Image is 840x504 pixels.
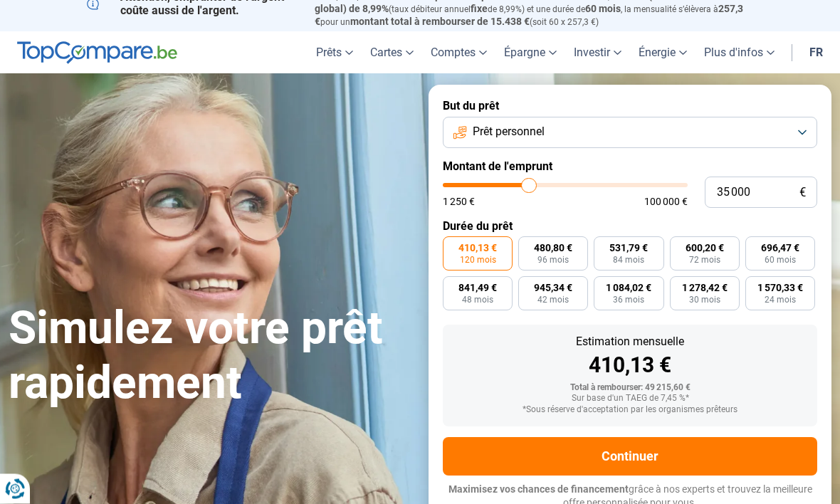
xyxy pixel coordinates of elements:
[537,256,569,265] span: 96 mois
[443,160,817,174] label: Montant de l'emprunt
[630,32,695,74] a: Énergie
[644,197,688,207] span: 100 000 €
[495,32,565,74] a: Épargne
[801,32,831,74] a: fr
[473,125,545,140] span: Prêt personnel
[682,283,728,293] span: 1 278,42 €
[689,256,720,265] span: 72 mois
[454,337,806,348] div: Estimation mensuelle
[799,187,806,199] span: €
[689,296,720,305] span: 30 mois
[606,283,651,293] span: 1 084,02 €
[765,296,796,305] span: 24 mois
[613,256,644,265] span: 84 mois
[448,484,629,495] span: Maximisez vos chances de financement
[315,4,743,28] span: 257,3 €
[308,32,362,74] a: Prêts
[534,243,572,253] span: 480,80 €
[686,243,724,253] span: 600,20 €
[443,220,817,233] label: Durée du prêt
[443,197,475,207] span: 1 250 €
[460,256,496,265] span: 120 mois
[471,4,488,15] span: fixe
[761,243,799,253] span: 696,47 €
[454,394,806,404] div: Sur base d'un TAEG de 7,45 %*
[443,100,817,113] label: But du prêt
[362,32,422,74] a: Cartes
[534,283,572,293] span: 945,34 €
[443,438,817,476] button: Continuer
[695,32,783,74] a: Plus d'infos
[613,296,644,305] span: 36 mois
[9,302,411,411] h1: Simulez votre prêt rapidement
[458,283,497,293] span: 841,49 €
[422,32,495,74] a: Comptes
[454,384,806,394] div: Total à rembourser: 49 215,60 €
[350,16,530,28] span: montant total à rembourser de 15.438 €
[609,243,648,253] span: 531,79 €
[462,296,493,305] span: 48 mois
[443,117,817,149] button: Prêt personnel
[765,256,796,265] span: 60 mois
[585,4,621,15] span: 60 mois
[757,283,803,293] span: 1 570,33 €
[565,32,630,74] a: Investir
[17,42,177,65] img: TopCompare
[458,243,497,253] span: 410,13 €
[454,406,806,416] div: *Sous réserve d'acceptation par les organismes prêteurs
[537,296,569,305] span: 42 mois
[454,355,806,377] div: 410,13 €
